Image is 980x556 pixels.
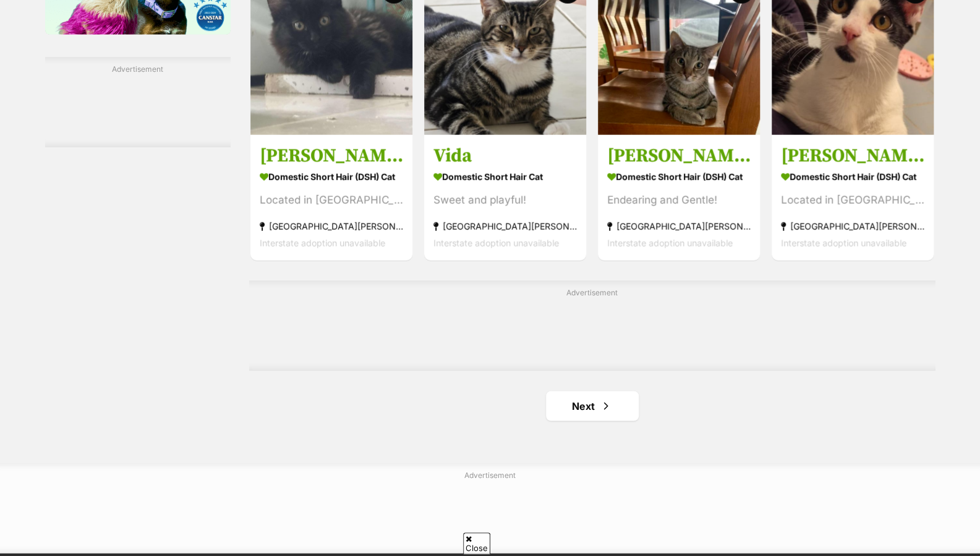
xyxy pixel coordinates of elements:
[260,192,403,209] div: Located in [GEOGRAPHIC_DATA]
[249,391,935,421] nav: Pagination
[249,280,935,371] div: Advertisement
[607,238,733,248] span: Interstate adoption unavailable
[433,218,577,235] strong: [GEOGRAPHIC_DATA][PERSON_NAME][GEOGRAPHIC_DATA]
[260,218,403,235] strong: [GEOGRAPHIC_DATA][PERSON_NAME][GEOGRAPHIC_DATA]
[781,238,906,248] span: Interstate adoption unavailable
[781,144,924,168] h3: [PERSON_NAME]
[598,135,760,261] a: [PERSON_NAME] Domestic Short Hair (DSH) Cat Endearing and Gentle! [GEOGRAPHIC_DATA][PERSON_NAME][...
[45,57,231,147] div: Advertisement
[781,192,924,209] div: Located in [GEOGRAPHIC_DATA]
[546,391,639,421] a: Next page
[260,144,403,168] h3: [PERSON_NAME]
[433,192,577,209] div: Sweet and playful!
[424,135,586,261] a: Vida Domestic Short Hair Cat Sweet and playful! [GEOGRAPHIC_DATA][PERSON_NAME][GEOGRAPHIC_DATA] I...
[607,218,751,235] strong: [GEOGRAPHIC_DATA][PERSON_NAME][GEOGRAPHIC_DATA]
[772,135,934,261] a: [PERSON_NAME] Domestic Short Hair (DSH) Cat Located in [GEOGRAPHIC_DATA] [GEOGRAPHIC_DATA][PERSON...
[607,168,751,186] strong: Domestic Short Hair (DSH) Cat
[250,135,412,261] a: [PERSON_NAME] Domestic Short Hair (DSH) Cat Located in [GEOGRAPHIC_DATA] [GEOGRAPHIC_DATA][PERSON...
[463,532,490,554] span: Close
[260,238,385,248] span: Interstate adoption unavailable
[607,144,751,168] h3: [PERSON_NAME]
[433,144,577,168] h3: Vida
[781,168,924,186] strong: Domestic Short Hair (DSH) Cat
[433,168,577,186] strong: Domestic Short Hair Cat
[260,168,403,186] strong: Domestic Short Hair (DSH) Cat
[433,238,559,248] span: Interstate adoption unavailable
[607,192,751,209] div: Endearing and Gentle!
[781,218,924,235] strong: [GEOGRAPHIC_DATA][PERSON_NAME][GEOGRAPHIC_DATA]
